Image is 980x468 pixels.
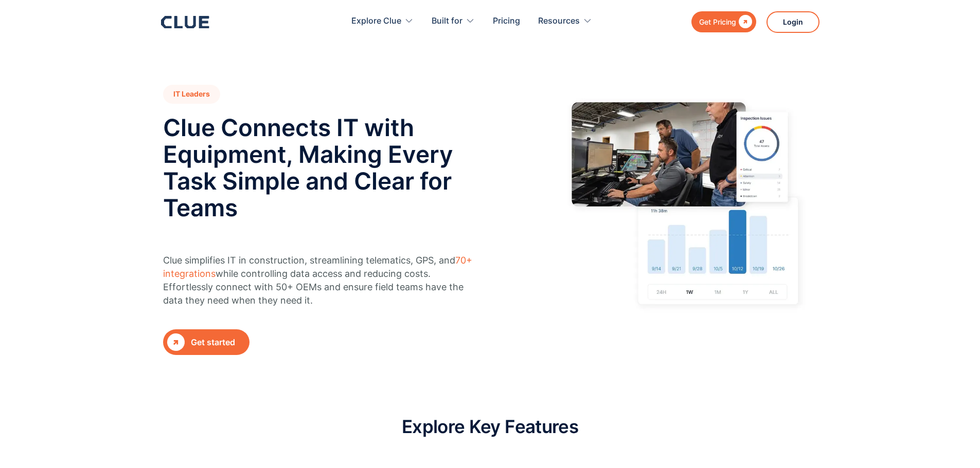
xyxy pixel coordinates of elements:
div: Explore Clue [351,5,414,38]
h1: IT Leaders [163,85,220,104]
div:  [736,15,752,28]
p: Clue simplifies IT in construction, streamlining telematics, GPS, and while controlling data acce... [163,254,474,307]
h2: Clue Connects IT with Equipment, Making Every Task Simple and Clear for Teams [163,114,495,221]
div:  [167,333,185,351]
h2: Explore Key Features [402,417,578,437]
div: Explore Clue [351,5,401,38]
div: Resources [538,5,580,38]
div: Get started [191,336,245,349]
a: Get Pricing [691,11,756,32]
div: Built for [432,5,475,38]
div: Built for [432,5,462,38]
div: Resources [538,5,592,38]
a: Get started [163,329,250,355]
a: 70+ integrations [163,255,472,279]
a: Login [767,11,819,33]
img: Image showing inspection team at construction site [555,85,817,317]
a: Pricing [493,5,520,38]
div: Get Pricing [699,15,736,28]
